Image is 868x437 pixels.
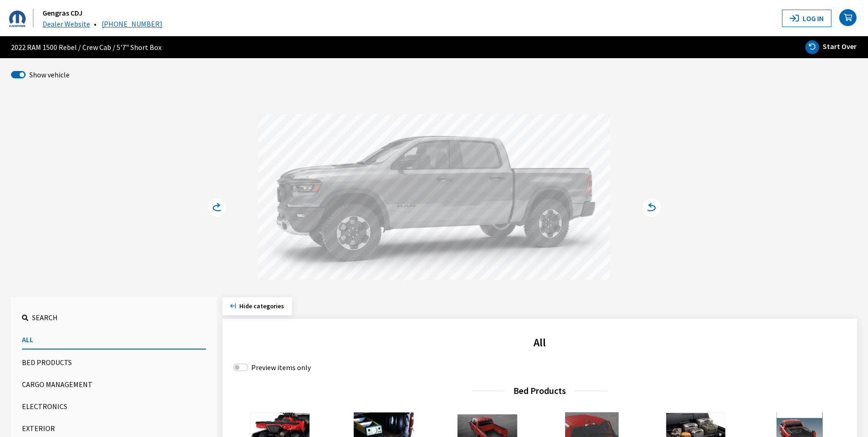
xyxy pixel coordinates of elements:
[782,10,831,27] button: Log In
[22,353,206,371] button: Bed Products
[22,397,206,415] button: Electronics
[9,11,26,27] img: Dashboard
[233,334,846,351] h2: All
[102,19,162,28] a: [PHONE_NUMBER]
[29,69,70,80] label: Show vehicle
[222,297,292,315] button: Hide categories
[239,302,284,310] span: Click to hide category section.
[805,40,857,55] button: Start Over
[94,19,97,28] span: •
[839,2,868,34] button: your cart
[9,9,41,27] a: Gengras CDJ logo
[43,19,90,28] a: Dealer Website
[22,330,206,350] button: All
[22,375,206,393] button: Cargo Management
[823,42,857,51] span: Start Over
[11,42,162,53] span: 2022 RAM 1500 Rebel / Crew Cab / 5'7" Short Box
[251,362,311,373] label: Preview items only
[233,384,846,398] h3: Bed Products
[32,313,58,322] span: Search
[43,8,82,17] a: Gengras CDJ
